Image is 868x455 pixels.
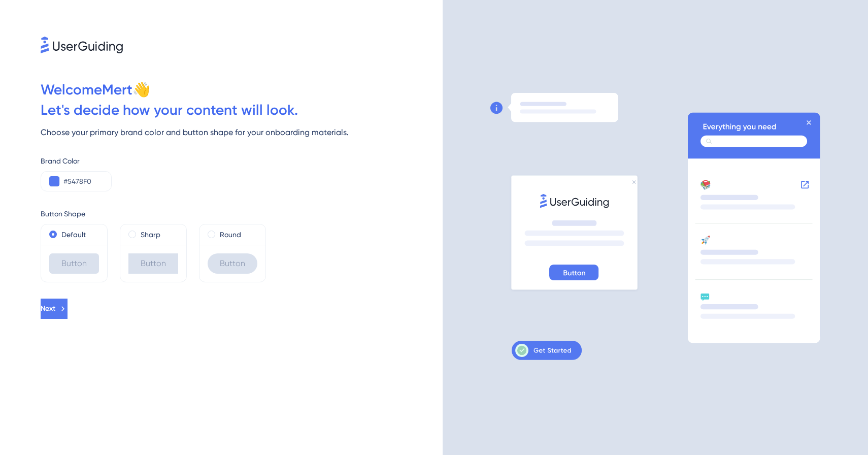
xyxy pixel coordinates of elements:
[41,155,443,167] div: Brand Color
[41,126,443,139] div: Choose your primary brand color and button shape for your onboarding materials.
[128,253,178,274] div: Button
[49,253,99,274] div: Button
[220,229,241,241] label: Round
[141,229,160,241] label: Sharp
[41,208,443,220] div: Button Shape
[41,299,68,319] button: Next
[41,100,443,120] div: Let ' s decide how your content will look.
[41,80,443,100] div: Welcome Mert 👋
[41,303,55,315] span: Next
[208,253,257,274] div: Button
[61,229,86,241] label: Default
